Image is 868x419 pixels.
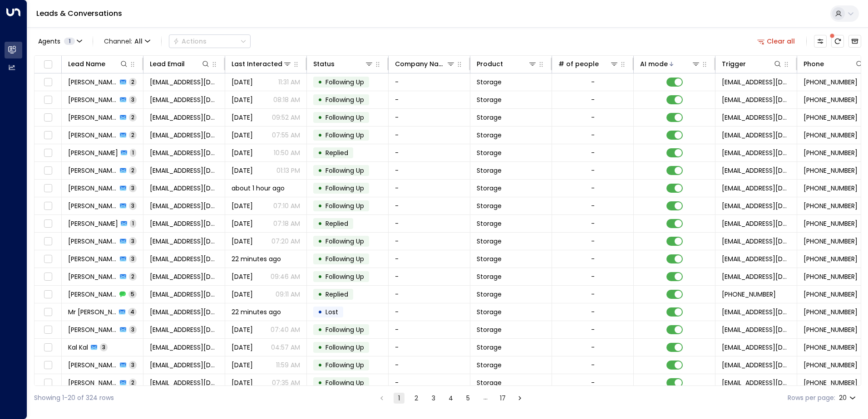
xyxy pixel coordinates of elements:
[325,237,364,246] span: Following Up
[722,148,790,157] span: leads@space-station.co.uk
[100,35,154,48] span: Channel:
[68,237,117,246] span: Vivien Cantu
[477,184,502,193] span: Storage
[232,237,253,246] span: Sep 14, 2025
[68,254,117,263] span: Alison Gregory
[150,254,218,263] span: bravest_datives_9r@icloud.com
[134,38,143,45] span: All
[271,237,300,246] p: 07:20 AM
[150,307,218,317] span: saf1048@hotmail.com
[722,290,776,299] span: +447966708533
[722,131,790,140] span: leads@space-station.co.uk
[232,78,253,87] span: Sep 15, 2025
[325,272,364,281] span: Following Up
[130,219,136,227] span: 1
[389,127,470,144] td: -
[150,343,218,352] span: nickless3761@gmail.com
[42,236,54,247] span: Toggle select row
[150,272,218,281] span: kingrizi110@icloud.com
[150,325,218,334] span: mred1966@gmail.com
[477,307,502,317] span: Storage
[68,58,128,69] div: Lead Name
[477,237,502,246] span: Storage
[271,343,300,352] p: 04:57 AM
[804,290,858,299] span: +447966708533
[278,78,300,87] p: 11:31 AM
[477,378,502,387] span: Storage
[788,393,835,403] label: Rows per page:
[389,162,470,179] td: -
[232,290,253,299] span: Sep 04, 2025
[232,148,253,157] span: Yesterday
[271,272,300,281] p: 09:46 AM
[389,215,470,232] td: -
[129,96,137,103] span: 3
[232,184,285,193] span: about 1 hour ago
[591,113,595,122] div: -
[68,148,118,157] span: WEIYU Deng
[395,58,446,69] div: Company Name
[389,303,470,321] td: -
[804,131,858,140] span: +447966708533
[804,307,858,317] span: +447836640248
[477,113,502,122] span: Storage
[42,165,54,176] span: Toggle select row
[389,73,470,91] td: -
[804,78,858,87] span: +447917453030
[804,58,864,69] div: Phone
[477,272,502,281] span: Storage
[68,272,117,281] span: Rizwan Shahzad
[42,342,54,353] span: Toggle select row
[232,58,292,69] div: Last Interacted
[318,357,322,373] div: •
[804,361,858,370] span: +447835118181
[318,322,322,337] div: •
[722,113,790,122] span: leads@space-station.co.uk
[318,74,322,90] div: •
[232,272,253,281] span: Aug 14, 2025
[389,268,470,285] td: -
[42,200,54,212] span: Toggle select row
[389,356,470,374] td: -
[318,287,322,302] div: •
[129,78,137,86] span: 2
[130,149,136,156] span: 1
[272,131,300,140] p: 07:55 AM
[169,34,251,48] div: Button group with a nested menu
[150,148,218,157] span: daidaililaoba@gmail.com
[150,237,218,246] span: naxuro@gmail.com
[325,95,364,104] span: Following Up
[318,340,322,355] div: •
[754,35,799,48] button: Clear all
[173,37,207,45] div: Actions
[325,290,348,299] span: Replied
[839,391,858,404] div: 20
[273,219,300,228] p: 07:18 AM
[477,254,502,263] span: Storage
[42,112,54,123] span: Toggle select row
[477,131,502,140] span: Storage
[722,166,790,175] span: leads@space-station.co.uk
[42,271,54,283] span: Toggle select row
[591,131,595,140] div: -
[640,58,700,69] div: AI mode
[463,393,473,404] button: Go to page 5
[150,201,218,210] span: stephbates1982@live.co.uk
[804,254,858,263] span: +447762207739
[389,339,470,356] td: -
[42,77,54,88] span: Toggle select row
[428,393,439,404] button: Go to page 3
[68,361,117,370] span: Sarah Currington
[395,58,455,69] div: Company Name
[318,216,322,231] div: •
[150,361,218,370] span: sarahbarr1983@hotmail.com
[318,110,322,125] div: •
[389,144,470,161] td: -
[232,131,253,140] span: Sep 03, 2025
[591,325,595,334] div: -
[814,35,827,48] button: Customize
[129,166,137,174] span: 2
[68,343,88,352] span: Kal Kal
[42,289,54,300] span: Toggle select row
[129,273,137,280] span: 2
